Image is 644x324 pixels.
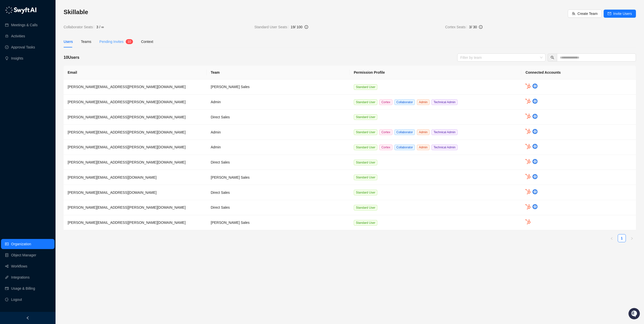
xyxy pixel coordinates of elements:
[141,39,153,44] div: Context
[354,190,377,195] span: Standard User
[28,71,39,76] span: Status
[11,239,31,249] a: Organization
[207,155,350,170] td: Direct Sales
[5,20,92,28] p: Welcome 👋
[532,129,538,134] img: chorus-BBBF9yxZ.png
[610,237,613,240] span: left
[417,145,430,150] span: Admin
[3,69,21,78] a: 📚Docs
[207,79,350,95] td: [PERSON_NAME] Sales
[394,99,415,105] span: Collaborator
[207,66,350,79] th: Team
[207,110,350,125] td: Direct Sales
[64,8,568,16] h3: Skillable
[86,47,92,53] button: Start new chat
[608,12,611,15] span: mail
[126,39,133,44] sup: 10
[521,66,636,79] th: Connected Accounts
[64,66,207,79] th: Email
[525,144,530,149] img: hubspot-DkpyWjJb.png
[354,205,377,210] span: Standard User
[469,25,477,29] span: 3 / 30
[207,140,350,155] td: Admin
[99,40,124,44] span: Pending Invites
[26,316,30,320] span: left
[254,24,291,30] span: Standard User Seats
[354,114,377,120] span: Standard User
[68,145,186,149] span: [PERSON_NAME][EMAIL_ADDRESS][PERSON_NAME][DOMAIN_NAME]
[305,25,308,29] span: info-circle
[5,28,92,36] h2: How can we help?
[5,5,15,15] img: Swyft AI
[532,189,538,194] img: chorus-BBBF9yxZ.png
[532,204,538,209] img: chorus-BBBF9yxZ.png
[10,71,19,76] span: Docs
[613,11,632,16] span: Invite Users
[379,145,392,150] span: Cortex
[11,42,35,52] a: Approval Tasks
[128,40,129,43] span: 1
[291,25,303,29] span: 19 / 100
[68,160,186,164] span: [PERSON_NAME][EMAIL_ADDRESS][PERSON_NAME][DOMAIN_NAME]
[525,114,530,119] img: hubspot-DkpyWjJb.png
[525,204,530,209] img: hubspot-DkpyWjJb.png
[5,298,9,301] span: logout
[354,220,377,226] span: Standard User
[354,145,377,150] span: Standard User
[64,55,79,61] h5: 10 Users
[11,272,30,282] a: Integrations
[11,31,25,41] a: Activities
[50,83,61,87] span: Pylon
[17,46,83,51] div: Start new chat
[525,129,530,134] img: hubspot-DkpyWjJb.png
[479,25,482,29] span: info-circle
[207,170,350,185] td: [PERSON_NAME] Sales
[5,46,14,55] img: 5124521997842_fc6d7dfcefe973c2e489_88.png
[207,95,350,110] td: Admin
[17,51,66,55] div: We're offline, we'll be back soon
[207,200,350,215] td: Direct Sales
[577,11,598,16] span: Create Team
[68,175,156,179] span: [PERSON_NAME][EMAIL_ADDRESS][DOMAIN_NAME]
[68,191,156,195] span: [PERSON_NAME][EMAIL_ADDRESS][DOMAIN_NAME]
[417,99,430,105] span: Admin
[618,234,626,242] a: 1
[64,39,73,44] div: Users
[207,185,350,200] td: Direct Sales
[394,145,415,150] span: Collaborator
[11,53,23,63] a: Insights
[525,159,530,164] img: hubspot-DkpyWjJb.png
[64,24,96,30] span: Collaborator Seats
[432,129,458,135] span: Technical Admin
[525,99,530,104] img: hubspot-DkpyWjJb.png
[68,85,186,89] span: [PERSON_NAME][EMAIL_ADDRESS][PERSON_NAME][DOMAIN_NAME]
[532,114,538,119] img: chorus-BBBF9yxZ.png
[525,174,530,179] img: hubspot-DkpyWjJb.png
[551,56,554,59] span: search
[68,205,186,209] span: [PERSON_NAME][EMAIL_ADDRESS][PERSON_NAME][DOMAIN_NAME]
[608,234,616,242] button: left
[394,129,415,135] span: Collaborator
[568,10,602,18] button: Create Team
[532,84,538,89] img: chorus-BBBF9yxZ.png
[207,125,350,140] td: Admin
[68,100,186,104] span: [PERSON_NAME][EMAIL_ADDRESS][PERSON_NAME][DOMAIN_NAME]
[354,99,377,105] span: Standard User
[68,221,186,225] span: [PERSON_NAME][EMAIL_ADDRESS][PERSON_NAME][DOMAIN_NAME]
[354,84,377,90] span: Standard User
[525,219,530,225] img: hubspot-DkpyWjJb.png
[11,20,38,30] a: Meetings & Calls
[354,160,377,165] span: Standard User
[525,84,530,89] img: hubspot-DkpyWjJb.png
[532,99,538,104] img: chorus-BBBF9yxZ.png
[68,115,186,119] span: [PERSON_NAME][EMAIL_ADDRESS][PERSON_NAME][DOMAIN_NAME]
[36,83,61,87] a: Powered byPylon
[432,145,458,150] span: Technical Admin
[628,307,641,321] iframe: Open customer support
[96,24,104,30] span: 3 / ∞
[354,129,377,135] span: Standard User
[532,159,538,164] img: chorus-BBBF9yxZ.png
[628,234,636,242] button: right
[630,237,633,240] span: right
